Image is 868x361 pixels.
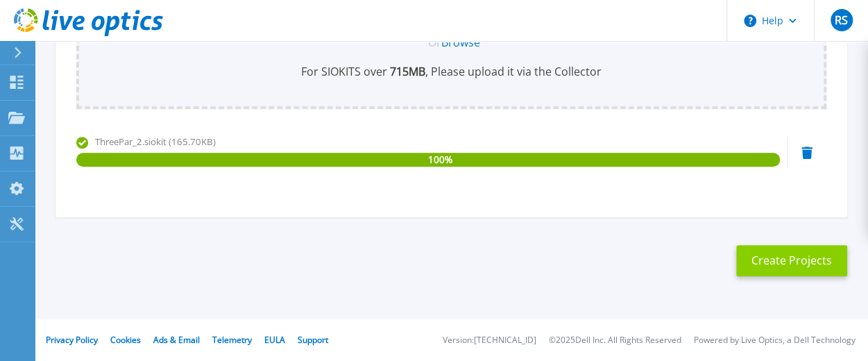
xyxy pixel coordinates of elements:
span: 100 % [428,153,452,167]
a: Support [298,334,328,346]
span: ThreePar_2.siokit (165.70KB) [95,135,216,148]
a: Browse [441,35,480,50]
a: EULA [264,334,285,346]
span: RS [835,15,848,26]
a: Ads & Email [153,334,200,346]
li: © 2025 Dell Inc. All Rights Reserved [549,336,681,345]
p: For SIOKITS over , Please upload it via the Collector [85,64,818,79]
a: Telemetry [212,334,252,346]
li: Version: [TECHNICAL_ID] [443,336,536,345]
a: Privacy Policy [46,334,98,346]
button: Create Projects [736,245,847,276]
span: Or [428,35,441,50]
a: Cookies [110,334,141,346]
div: Drag and Drop SIOKIT file(s) here OrBrowseFor SIOKITS over 715MB, Please upload it via the Collector [85,7,818,79]
b: 715 MB [387,64,425,79]
li: Powered by Live Optics, a Dell Technology [694,336,856,345]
